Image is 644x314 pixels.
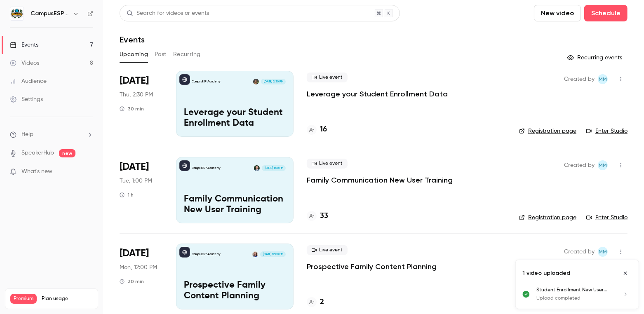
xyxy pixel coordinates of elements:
button: New video [534,5,581,21]
button: Upcoming [120,48,148,61]
li: help-dropdown-opener [10,130,93,139]
a: Enter Studio [586,127,628,135]
div: Aug 19 Tue, 1:00 PM (America/New York) [120,157,163,223]
a: 33 [307,211,328,222]
span: MM [599,74,607,84]
button: Past [155,48,167,61]
p: Family Communication New User Training [184,194,286,216]
span: Thu, 2:30 PM [120,91,153,99]
span: [DATE] [120,247,149,260]
a: Leverage your Student Enrollment Data [307,89,448,99]
button: Close uploads list [619,267,632,280]
span: [DATE] [120,74,149,87]
span: Mon, 12:00 PM [120,263,157,272]
img: Albert Perera [254,165,260,171]
a: Prospective Family Content PlanningCampusESP AcademyKerri Meeks-Griffin[DATE] 12:00 PMProspective... [176,244,294,309]
span: Mairin Matthews [598,247,608,257]
a: Enter Studio [586,213,628,222]
ul: Uploads list [516,286,639,309]
p: Student Enrollment New User Training [536,286,612,294]
button: Schedule [584,5,628,21]
span: Plan usage [42,295,93,302]
div: Aug 14 Thu, 2:30 PM (America/New York) [120,71,163,137]
a: Student Enrollment New User TrainingUpload completed [536,286,632,302]
p: Upload completed [536,295,612,302]
span: [DATE] 2:30 PM [261,79,285,84]
span: Live event [307,245,348,255]
a: Family Communication New User Training [307,175,453,185]
div: 1 h [120,192,134,198]
span: Tue, 1:00 PM [120,177,152,185]
h4: 2 [320,297,324,308]
p: Prospective Family Content Planning [184,280,286,302]
a: 16 [307,124,327,135]
div: 30 min [120,278,144,285]
span: Mairin Matthews [598,74,608,84]
a: Registration page [519,213,576,222]
span: [DATE] 12:00 PM [260,251,285,257]
p: CampusESP Academy [192,80,221,84]
span: Created by [564,247,595,257]
img: Kerri Meeks-Griffin [252,251,258,257]
h6: CampusESP Academy [31,9,69,18]
button: Recurring [173,48,201,61]
span: Premium [10,294,37,304]
span: Help [21,130,33,139]
h4: 33 [320,211,328,222]
a: Family Communication New User TrainingCampusESP AcademyAlbert Perera[DATE] 1:00 PMFamily Communic... [176,157,294,223]
img: Mira Gandhi [253,79,259,84]
span: Live event [307,159,348,169]
p: CampusESP Academy [192,252,221,256]
span: new [59,149,75,157]
span: Created by [564,74,595,84]
div: Events [10,41,38,49]
div: Videos [10,59,39,67]
span: [DATE] [120,160,149,173]
a: SpeakerHub [21,149,54,157]
button: Recurring events [564,51,628,64]
a: 2 [307,297,324,308]
span: [DATE] 1:00 PM [262,165,285,171]
p: Leverage your Student Enrollment Data [184,108,286,129]
span: Live event [307,73,348,82]
div: 30 min [120,105,144,112]
div: Settings [10,95,43,103]
div: Search for videos or events [127,9,209,18]
span: Mairin Matthews [598,160,608,170]
img: CampusESP Academy [10,7,24,20]
p: CampusESP Academy [192,166,221,170]
div: Audience [10,77,47,85]
a: Prospective Family Content Planning [307,262,437,272]
span: MM [599,160,607,170]
p: 1 video uploaded [522,269,570,277]
h1: Events [120,35,145,45]
h4: 16 [320,124,327,135]
a: Leverage your Student Enrollment DataCampusESP AcademyMira Gandhi[DATE] 2:30 PMLeverage your Stud... [176,71,294,137]
span: MM [599,247,607,257]
span: Created by [564,160,595,170]
span: What's new [21,167,52,176]
a: Registration page [519,127,576,135]
div: Sep 15 Mon, 12:00 PM (America/New York) [120,244,163,309]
